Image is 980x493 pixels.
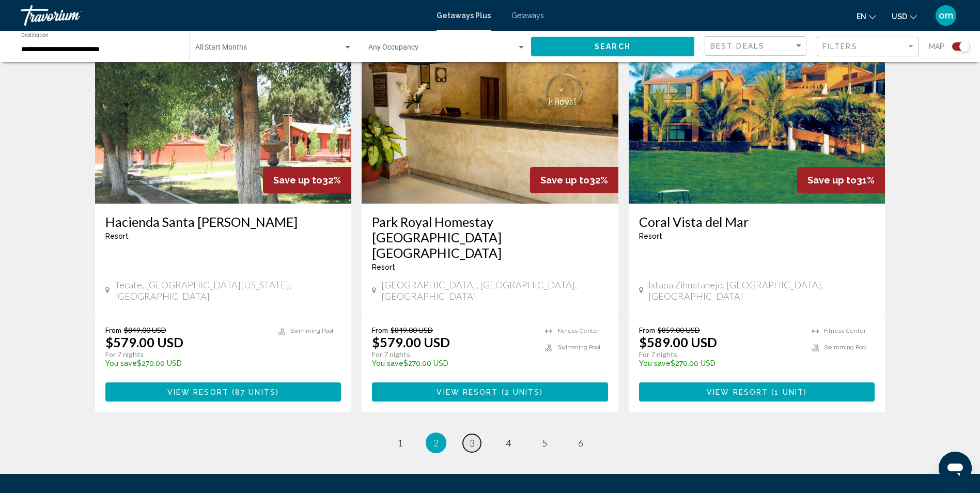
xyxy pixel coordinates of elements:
[797,167,885,193] div: 31%
[932,5,959,26] button: User Menu
[372,326,388,334] span: From
[857,9,876,24] button: Change language
[929,39,944,54] span: Map
[629,38,885,204] img: 2064E01L.jpg
[105,350,268,359] p: For 7 nights
[710,42,803,51] mat-select: Sort by
[774,388,804,396] span: 1 unit
[557,344,600,351] span: Swimming Pool
[105,382,341,402] button: View Resort(87 units)
[710,42,765,50] span: Best Deals
[372,350,535,359] p: For 7 nights
[397,437,402,449] span: 1
[639,382,875,402] button: View Resort(1 unit)
[707,388,768,396] span: View Resort
[639,350,802,359] p: For 7 nights
[391,326,433,334] span: $849.00 USD
[105,232,129,240] span: Resort
[639,232,662,240] span: Resort
[540,175,589,186] span: Save up to
[505,388,540,396] span: 2 units
[372,382,608,402] button: View Resort(2 units)
[372,263,395,271] span: Resort
[939,10,953,21] span: om
[639,214,875,229] a: Coral Vista del Mar
[437,388,498,396] span: View Resort
[506,437,511,449] span: 4
[95,38,352,204] img: 5405E01L.jpg
[105,334,183,350] p: $579.00 USD
[658,326,700,334] span: $859.00 USD
[768,388,807,396] span: ( )
[381,279,608,302] span: [GEOGRAPHIC_DATA], [GEOGRAPHIC_DATA], [GEOGRAPHIC_DATA]
[105,359,268,367] p: $270.00 USD
[235,388,276,396] span: 87 units
[557,328,599,334] span: Fitness Center
[578,437,583,449] span: 6
[372,359,403,367] span: You save
[372,359,535,367] p: $270.00 USD
[290,328,333,334] span: Swimming Pool
[531,37,694,56] button: Search
[639,334,717,350] p: $589.00 USD
[822,42,858,51] span: Filters
[95,433,885,453] ul: Pagination
[105,326,121,334] span: From
[595,43,631,51] span: Search
[639,326,655,334] span: From
[499,388,543,396] span: ( )
[892,9,917,24] button: Change currency
[273,175,322,186] span: Save up to
[530,167,618,193] div: 32%
[263,167,351,193] div: 32%
[511,11,544,20] a: Getaways
[542,437,547,449] span: 5
[639,359,802,367] p: $270.00 USD
[372,334,450,350] p: $579.00 USD
[817,36,919,57] button: Filter
[470,437,475,449] span: 3
[892,12,907,21] span: USD
[824,328,866,334] span: Fitness Center
[362,38,618,204] img: 3787O01X.jpg
[648,279,875,302] span: Ixtapa Zihuatanejo, [GEOGRAPHIC_DATA], [GEOGRAPHIC_DATA]
[639,359,671,367] span: You save
[824,344,867,351] span: Swimming Pool
[433,437,439,449] span: 2
[21,5,426,26] a: Travorium
[807,175,857,186] span: Save up to
[124,326,166,334] span: $849.00 USD
[167,388,229,396] span: View Resort
[105,359,137,367] span: You save
[437,11,491,20] a: Getaways Plus
[115,279,341,302] span: Tecate, [GEOGRAPHIC_DATA][US_STATE], [GEOGRAPHIC_DATA]
[939,452,972,485] iframe: Button to launch messaging window
[372,214,608,260] a: Park Royal Homestay [GEOGRAPHIC_DATA] [GEOGRAPHIC_DATA]
[857,12,866,21] span: en
[105,214,341,229] a: Hacienda Santa [PERSON_NAME]
[229,388,279,396] span: ( )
